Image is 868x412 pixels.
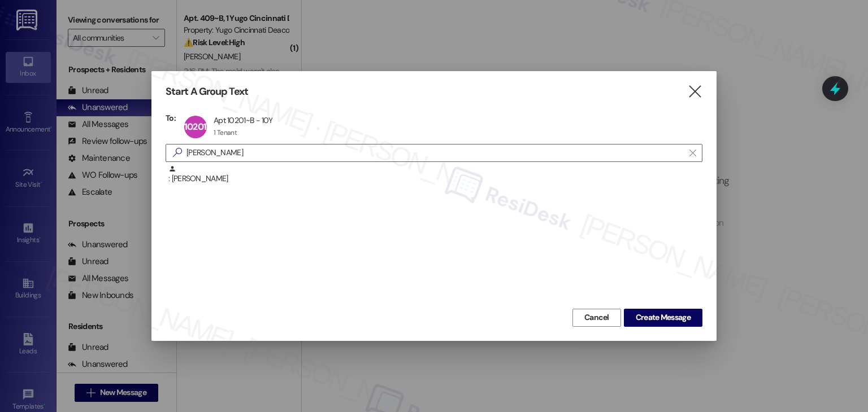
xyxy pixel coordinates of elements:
[624,309,702,327] button: Create Message
[584,312,609,323] span: Cancel
[687,86,702,98] i: 
[166,165,702,193] div: : [PERSON_NAME]
[636,312,691,323] span: Create Message
[214,128,237,137] div: 1 Tenant
[572,309,621,327] button: Cancel
[684,144,702,161] button: Clear text
[168,147,186,159] i: 
[214,115,272,125] div: Apt 10201~B - 10Y
[186,145,684,161] input: Search for any contact or apartment
[166,113,176,123] h3: To:
[184,121,216,133] span: 10201~B
[689,148,696,157] i: 
[168,165,702,185] div: : [PERSON_NAME]
[166,85,248,98] h3: Start A Group Text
